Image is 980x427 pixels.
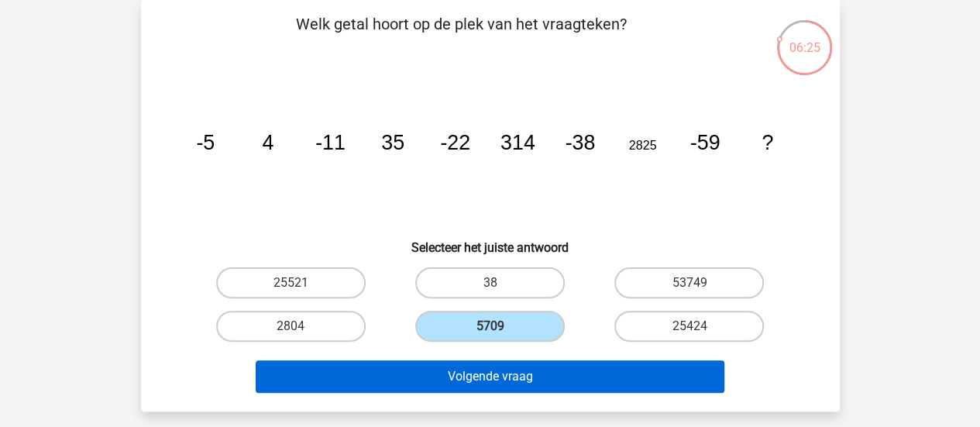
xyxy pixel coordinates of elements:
tspan: -38 [565,131,595,154]
label: 5709 [415,311,565,342]
tspan: -22 [440,131,470,154]
tspan: -11 [315,131,346,154]
label: 53749 [614,267,764,298]
label: 38 [415,267,565,298]
tspan: 35 [381,131,404,154]
label: 25424 [614,311,764,342]
p: Welk getal hoort op de plek van het vraagteken? [166,12,757,59]
label: 25521 [216,267,366,298]
h6: Selecteer het juiste antwoord [166,228,815,255]
label: 2804 [216,311,366,342]
tspan: -5 [196,131,215,154]
tspan: ? [762,131,773,154]
tspan: 314 [500,131,535,154]
tspan: 4 [262,131,273,154]
tspan: -59 [689,131,720,154]
button: Volgende vraag [256,360,724,393]
tspan: 2825 [628,138,656,152]
div: 06:25 [775,19,834,57]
